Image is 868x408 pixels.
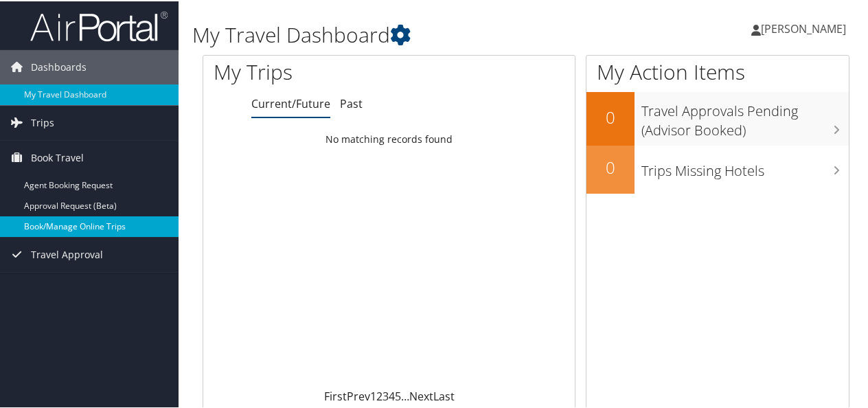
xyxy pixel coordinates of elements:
[324,387,347,403] a: First
[370,387,376,403] a: 1
[382,387,389,403] a: 3
[409,387,433,403] a: Next
[586,144,849,192] a: 0Trips Missing Hotels
[203,126,575,150] td: No matching records found
[641,153,849,179] h3: Trips Missing Hotels
[586,104,635,128] h2: 0
[761,20,846,35] span: [PERSON_NAME]
[751,7,860,48] a: [PERSON_NAME]
[586,56,849,85] h1: My Action Items
[586,91,849,144] a: 0Travel Approvals Pending (Advisor Booked)
[214,56,410,85] h1: My Trips
[251,95,330,110] a: Current/Future
[31,139,84,174] span: Book Travel
[401,387,409,403] span: …
[30,9,168,41] img: airportal-logo.png
[31,236,103,271] span: Travel Approval
[376,387,382,403] a: 2
[433,387,455,403] a: Last
[586,155,635,178] h2: 0
[641,93,849,139] h3: Travel Approvals Pending (Advisor Booked)
[31,49,87,83] span: Dashboards
[395,387,401,403] a: 5
[340,95,363,110] a: Past
[192,19,637,48] h1: My Travel Dashboard
[31,104,54,139] span: Trips
[347,387,370,403] a: Prev
[389,387,395,403] a: 4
